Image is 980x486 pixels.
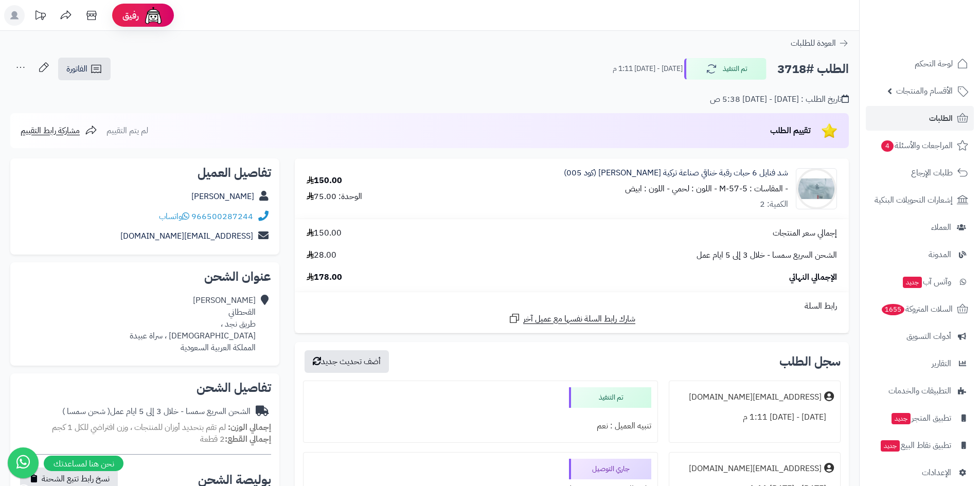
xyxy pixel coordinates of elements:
[906,329,951,344] span: أدوات التسويق
[310,416,651,436] div: تنبيه العميل : نعم
[866,406,974,430] a: تطبيق المتجرجديد
[191,190,254,203] a: [PERSON_NAME]
[710,94,849,105] div: تاريخ الطلب : [DATE] - [DATE] 5:38 ص
[159,210,189,223] a: واتساب
[689,391,822,403] div: [EMAIL_ADDRESS][DOMAIN_NAME]
[62,406,251,418] div: الشحن السريع سمسا - خلال 3 إلى 5 ايام عمل
[881,304,905,316] span: 1655
[866,433,974,458] a: تطبيق نقاط البيعجديد
[890,411,951,425] span: تطبيق المتجر
[866,379,974,403] a: التطبيقات والخدمات
[307,272,342,283] span: 178.00
[866,351,974,376] a: التقارير
[122,9,139,22] span: رفيق
[21,124,80,137] span: مشاركة رابط التقييم
[866,297,974,321] a: السلات المتروكة1655
[21,124,97,137] a: مشاركة رابط التقييم
[307,227,342,239] span: 150.00
[569,387,651,408] div: تم التنفيذ
[200,433,271,445] small: 2 قطعة
[915,57,953,71] span: لوحة التحكم
[52,421,226,434] span: لم تقم بتحديد أوزان للمنتجات ، وزن افتراضي للكل 1 كجم
[866,160,974,185] a: طلبات الإرجاع
[760,199,788,210] div: الكمية: 2
[719,183,788,195] small: - المقاسات : M-57-5
[143,5,164,26] img: ai-face.png
[106,124,148,137] span: لم يتم التقييم
[684,58,767,80] button: تم التنفيذ
[130,295,256,353] div: [PERSON_NAME] القحطاني‬‎ طريق نجد ، [DEMOGRAPHIC_DATA] ، سراة عبيدة المملكة العربية السعودية
[523,313,635,325] span: شارك رابط السلة نفسها مع عميل آخر
[866,269,974,294] a: وآتس آبجديد
[307,175,342,187] div: 150.00
[777,59,849,80] h2: الطلب #3718
[866,133,974,158] a: المراجعات والأسئلة4
[866,215,974,240] a: العملاء
[892,413,911,424] span: جديد
[881,440,900,452] span: جديد
[19,271,271,283] h2: عنوان الشحن
[564,167,788,179] a: شد فنايل 6 حبات رقبة خناقي صناعة تركية [PERSON_NAME] (كود 005)
[569,459,651,479] div: جاري التوصيل
[896,84,953,98] span: الأقسام والمنتجات
[929,247,951,262] span: المدونة
[902,275,951,289] span: وآتس آب
[19,382,271,394] h2: تفاصيل الشحن
[880,138,953,153] span: المراجعات والأسئلة
[198,474,271,486] h2: بوليصة الشحن
[875,193,953,207] span: إشعارات التحويلات البنكية
[910,23,970,44] img: logo-2.png
[779,355,841,368] h3: سجل الطلب
[675,407,834,427] div: [DATE] - [DATE] 1:11 م
[305,350,389,373] button: أضف تحديث جديد
[796,168,836,209] img: 1752694766-WhatsApp%20Image%202025-07-16%20at%2010.38.36%20PM-90x90.jpeg
[922,465,951,480] span: الإعدادات
[228,421,271,434] strong: إجمالي الوزن:
[880,438,951,453] span: تطبيق نقاط البيع
[866,51,974,76] a: لوحة التحكم
[866,188,974,212] a: إشعارات التحويلات البنكية
[866,324,974,349] a: أدوات التسويق
[770,124,811,137] span: تقييم الطلب
[931,220,951,235] span: العملاء
[791,37,849,49] a: العودة للطلبات
[58,58,111,80] a: الفاتورة
[881,302,953,316] span: السلات المتروكة
[191,210,253,223] a: 966500287244
[789,272,837,283] span: الإجمالي النهائي
[903,277,922,288] span: جديد
[307,191,362,203] div: الوحدة: 75.00
[120,230,253,242] a: [EMAIL_ADDRESS][DOMAIN_NAME]
[697,249,837,261] span: الشحن السريع سمسا - خلال 3 إلى 5 ايام عمل
[791,37,836,49] span: العودة للطلبات
[307,249,336,261] span: 28.00
[888,384,951,398] span: التطبيقات والخدمات
[19,167,271,179] h2: تفاصيل العميل
[66,63,87,75] span: الفاتورة
[508,312,635,325] a: شارك رابط السلة نفسها مع عميل آخر
[625,183,670,195] small: - اللون : ابيض
[42,473,110,485] span: نسخ رابط تتبع الشحنة
[932,356,951,371] span: التقارير
[866,242,974,267] a: المدونة
[866,106,974,131] a: الطلبات
[689,463,822,475] div: [EMAIL_ADDRESS][DOMAIN_NAME]
[62,405,110,418] span: ( شحن سمسا )
[299,300,845,312] div: رابط السلة
[929,111,953,125] span: الطلبات
[225,433,271,445] strong: إجمالي القطع:
[773,227,837,239] span: إجمالي سعر المنتجات
[866,460,974,485] a: الإعدادات
[672,183,717,195] small: - اللون : لحمي
[27,5,53,28] a: تحديثات المنصة
[613,64,683,74] small: [DATE] - [DATE] 1:11 م
[881,140,894,152] span: 4
[911,166,953,180] span: طلبات الإرجاع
